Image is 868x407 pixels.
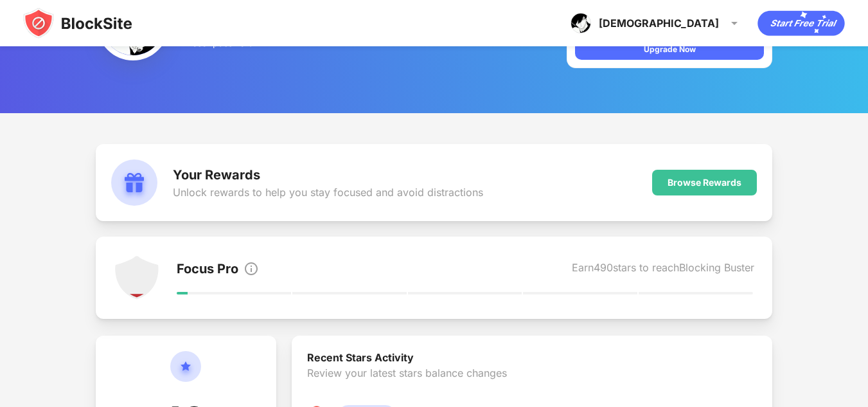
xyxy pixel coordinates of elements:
img: points-level-1.svg [114,255,160,301]
img: rewards.svg [111,159,157,206]
div: Recent Stars Activity [307,351,757,366]
div: Focus Pro [177,261,238,279]
div: Upgrade Now [644,43,696,56]
div: [DEMOGRAPHIC_DATA] [599,17,719,30]
div: Earn 490 stars to reach Blocking Buster [572,261,754,279]
img: info.svg [244,261,259,276]
div: Browse Rewards [668,177,741,188]
div: Review your latest stars balance changes [307,366,757,405]
img: circle-star.svg [170,351,201,397]
img: blocksite-icon-black.svg [23,8,132,39]
div: Your Rewards [173,167,483,183]
div: Unlock rewards to help you stay focused and avoid distractions [173,186,483,199]
div: animation [757,10,845,36]
img: ACg8ocIHpg0gU61eaJnLYzYR8Fh9fgli_sONN5nHFJTA_9y9ISUmaE0=s96-c [571,13,591,33]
